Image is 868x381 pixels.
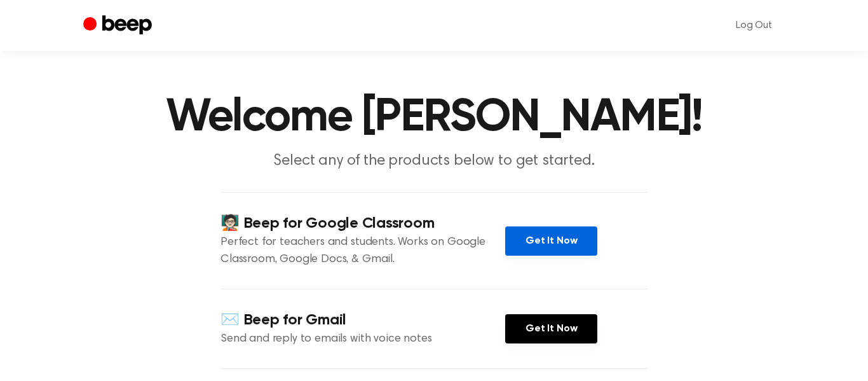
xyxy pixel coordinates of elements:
p: Perfect for teachers and students. Works on Google Classroom, Google Docs, & Gmail. [220,234,505,268]
h4: ✉️ Beep for Gmail [220,310,505,331]
a: Get It Now [505,314,597,343]
a: Log Out [723,10,785,41]
a: Get It Now [505,226,597,256]
h1: Welcome [PERSON_NAME]! [109,95,759,141]
h4: 🧑🏻‍🏫 Beep for Google Classroom [220,213,505,234]
p: Select any of the products below to get started. [190,151,678,172]
p: Send and reply to emails with voice notes [220,331,505,348]
a: Beep [83,13,155,38]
